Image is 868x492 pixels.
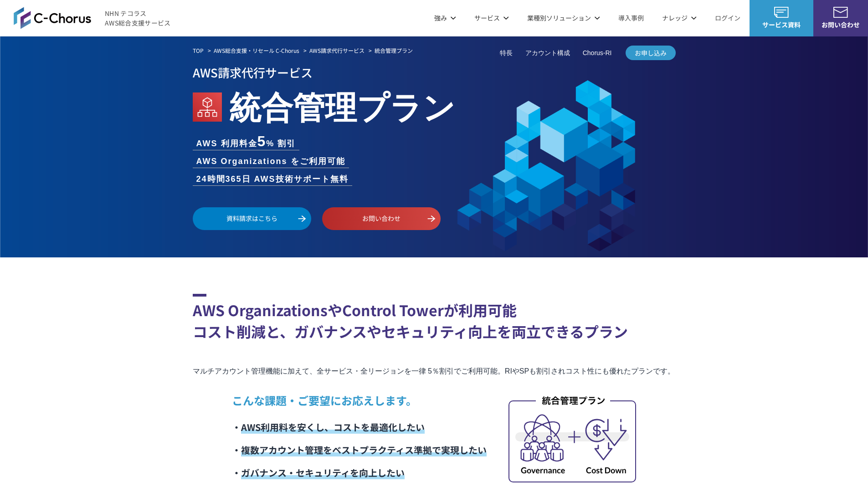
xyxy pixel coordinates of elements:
[105,9,171,28] span: NHN テコラス AWS総合支援サービス
[309,46,365,55] a: AWS請求代行サービス
[232,416,487,439] li: ・
[527,13,600,23] p: 業種別ソリューション
[232,439,487,461] li: ・
[193,46,204,55] a: TOP
[626,46,676,60] a: お申し込み
[14,7,91,29] img: AWS総合支援サービス C-Chorus
[833,7,848,18] img: お問い合わせ
[193,365,676,378] p: マルチアカウント管理機能に加えて、全サービス・全リージョンを一律 5％割引でご利用可能。RIやSPも割引されコスト性にも優れたプランです。
[434,13,456,23] p: 強み
[241,466,405,479] span: ガバナンス・セキュリティを向上したい
[214,46,299,55] a: AWS総合支援・リセール C-Chorus
[193,62,676,82] p: AWS請求代行サービス
[774,7,789,18] img: AWS総合支援サービス C-Chorus サービス資料
[500,48,513,58] a: 特長
[14,7,171,29] a: AWS総合支援サービス C-ChorusNHN テコラスAWS総合支援サービス
[232,392,487,409] p: こんな課題・ご要望にお応えします。
[583,48,612,58] a: Chorus-RI
[750,20,813,30] span: サービス資料
[715,13,740,23] a: ログイン
[193,207,311,230] a: 資料請求はこちら
[193,134,300,150] li: AWS 利用料金 % 割引
[232,461,487,484] li: ・
[193,92,222,122] img: AWS Organizations
[474,13,509,23] p: サービス
[241,443,487,456] span: 複数アカウント管理をベストプラクティス準拠で実現したい
[813,20,868,30] span: お問い合わせ
[193,155,349,168] li: AWS Organizations をご利用可能
[322,207,441,230] a: お問い合わせ
[193,173,352,185] li: 24時間365日 AWS技術サポート無料
[257,133,267,149] span: 5
[525,48,570,58] a: アカウント構成
[626,48,676,58] span: お申し込み
[241,420,425,434] span: AWS利用料を安くし、コストを最適化したい
[508,394,636,482] img: 統合管理プラン_内容イメージ
[193,294,676,342] h2: AWS OrganizationsやControl Towerが利用可能 コスト削減と、ガバナンスやセキュリティ向上を両立できるプラン
[618,13,644,23] a: 導入事例
[375,46,413,54] em: 統合管理プラン
[662,13,697,23] p: ナレッジ
[229,82,455,128] em: 統合管理プラン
